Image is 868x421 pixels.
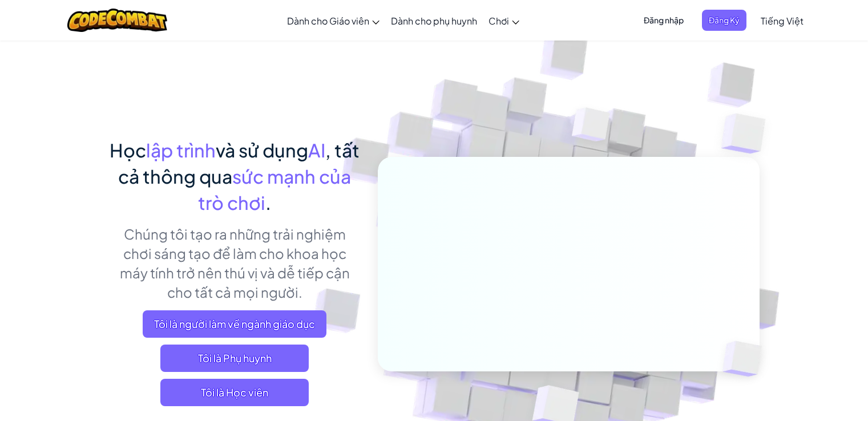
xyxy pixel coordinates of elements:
span: AI [308,139,325,161]
img: CodeCombat logo [67,9,167,32]
a: Tôi là người làm về ngành giáo dục [143,310,326,338]
button: Đăng Ký [702,10,746,31]
a: Dành cho Giáo viên [281,5,385,36]
img: Overlap cubes [703,317,789,400]
img: Overlap cubes [550,85,632,170]
img: Overlap cubes [699,86,797,182]
span: Tiếng Việt [761,15,804,27]
button: Đăng nhập [637,10,691,31]
span: sức mạnh của trò chơi [198,165,351,214]
span: và sử dụng [216,139,308,161]
span: Chơi [488,15,509,27]
a: Tiếng Việt [755,5,809,36]
a: Tôi là Phụ huynh [160,345,309,372]
span: Dành cho Giáo viên [287,15,369,27]
button: Tôi là Học viên [160,379,309,406]
span: Học [110,139,146,161]
p: Chúng tôi tạo ra những trải nghiệm chơi sáng tạo để làm cho khoa học máy tính trở nên thú vị và d... [109,224,361,302]
a: Chơi [483,5,525,36]
span: lập trình [146,139,216,161]
span: . [265,191,271,214]
a: Dành cho phụ huynh [385,5,483,36]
